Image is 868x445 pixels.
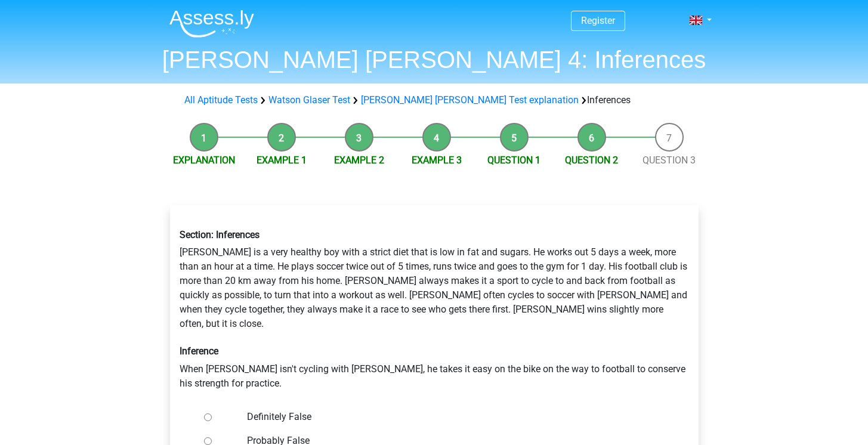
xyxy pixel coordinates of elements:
img: Assessly [169,10,254,38]
h1: [PERSON_NAME] [PERSON_NAME] 4: Inferences [160,45,709,74]
a: All Aptitude Tests [184,94,258,106]
a: Explanation [173,154,235,166]
h6: Inference [180,345,689,357]
a: Example 1 [257,154,307,166]
label: Definitely False [247,410,660,424]
a: Question 1 [487,154,540,166]
div: [PERSON_NAME] is a very healthy boy with a strict diet that is low in fat and sugars. He works ou... [171,220,698,400]
a: Question 2 [565,154,618,166]
a: Example 3 [412,154,462,166]
a: Register [581,15,615,26]
a: [PERSON_NAME] [PERSON_NAME] Test explanation [361,94,579,106]
a: Watson Glaser Test [268,94,350,106]
h6: Section: Inferences [180,229,689,240]
div: Inferences [180,93,689,107]
a: Question 3 [642,154,696,166]
a: Example 2 [334,154,384,166]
